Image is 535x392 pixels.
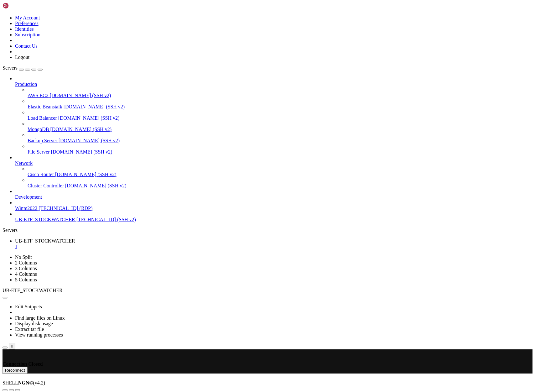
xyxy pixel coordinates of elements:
span: Cluster Controller [28,183,64,188]
span: [DOMAIN_NAME] (SSH v2) [51,149,112,154]
span: UB-ETF_STOCKWATCHER [15,238,75,243]
li: Elastic Beanstalk [DOMAIN_NAME] (SSH v2) [28,98,532,110]
a: 5 Columns [15,277,37,282]
a: UB-ETF_STOCKWATCHER [15,238,532,249]
li: AWS EC2 [DOMAIN_NAME] (SSH v2) [28,87,532,98]
div:  [11,344,13,348]
span: UB-ETF_STOCKWATCHER [15,217,75,222]
span: Production [15,81,37,87]
a: Logout [15,55,29,60]
span: Backup Server [28,138,57,143]
span: Cisco Router [28,172,54,177]
span: [DOMAIN_NAME] (SSH v2) [65,183,127,188]
a: Cluster Controller [DOMAIN_NAME] (SSH v2) [28,183,532,189]
li: Winm2022 [TECHNICAL_ID] (RDP) [15,200,532,211]
span: Load Balancer [28,115,57,121]
li: Production [15,76,532,155]
a: Extract tar file [15,327,44,332]
span: [DOMAIN_NAME] (SSH v2) [64,104,125,109]
a: No Split [15,254,32,260]
span: [DOMAIN_NAME] (SSH v2) [55,172,117,177]
a: UB-ETF_STOCKWATCHER [TECHNICAL_ID] (SSH v2) [15,217,532,222]
a:  [15,244,532,249]
span: [TECHNICAL_ID] (RDP) [39,206,92,211]
span: AWS EC2 [28,93,49,98]
img: Shellngn [3,3,39,9]
li: Network [15,155,532,189]
span: Elastic Beanstalk [28,104,62,109]
a: 3 Columns [15,266,37,271]
li: Cisco Router [DOMAIN_NAME] (SSH v2) [28,166,532,177]
span: [TECHNICAL_ID] (SSH v2) [76,217,136,222]
a: Production [15,81,532,87]
a: Development [15,194,532,200]
a: File Server [DOMAIN_NAME] (SSH v2) [28,149,532,155]
button:  [9,343,15,349]
a: Identities [15,26,34,32]
a: Preferences [15,21,39,26]
a: Find large files on Linux [15,315,65,321]
a: Load Balancer [DOMAIN_NAME] (SSH v2) [28,115,532,121]
span: Network [15,160,33,166]
a: MongoDB [DOMAIN_NAME] (SSH v2) [28,127,532,132]
span: [DOMAIN_NAME] (SSH v2) [50,93,111,98]
a: Winm2022 [TECHNICAL_ID] (RDP) [15,206,532,211]
li: Load Balancer [DOMAIN_NAME] (SSH v2) [28,110,532,121]
li: File Server [DOMAIN_NAME] (SSH v2) [28,144,532,155]
span: Development [15,194,42,200]
a: Edit Snippets [15,304,42,309]
span: [DOMAIN_NAME] (SSH v2) [59,138,120,143]
li: Cluster Controller [DOMAIN_NAME] (SSH v2) [28,177,532,189]
a: Cisco Router [DOMAIN_NAME] (SSH v2) [28,172,532,177]
li: UB-ETF_STOCKWATCHER [TECHNICAL_ID] (SSH v2) [15,211,532,222]
a: Network [15,160,532,166]
a: My Account [15,15,40,20]
span: UB-ETF_STOCKWATCHER [3,288,63,293]
a: Elastic Beanstalk [DOMAIN_NAME] (SSH v2) [28,104,532,110]
span: File Server [28,149,50,154]
li: Backup Server [DOMAIN_NAME] (SSH v2) [28,132,532,144]
span: Servers [3,65,18,71]
div: Servers [3,227,532,233]
li: Development [15,189,532,200]
a: Contact Us [15,43,38,49]
a: View running processes [15,332,63,337]
span: [DOMAIN_NAME] (SSH v2) [58,115,120,121]
span: Winm2022 [15,206,37,211]
a: Backup Server [DOMAIN_NAME] (SSH v2) [28,138,532,144]
a: Subscription [15,32,40,37]
a: 4 Columns [15,271,37,277]
li: MongoDB [DOMAIN_NAME] (SSH v2) [28,121,532,132]
a: Servers [3,65,43,71]
span: [DOMAIN_NAME] (SSH v2) [50,127,112,132]
span: MongoDB [28,127,49,132]
a: Display disk usage [15,321,53,326]
a: AWS EC2 [DOMAIN_NAME] (SSH v2) [28,93,532,98]
a: 2 Columns [15,260,37,265]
